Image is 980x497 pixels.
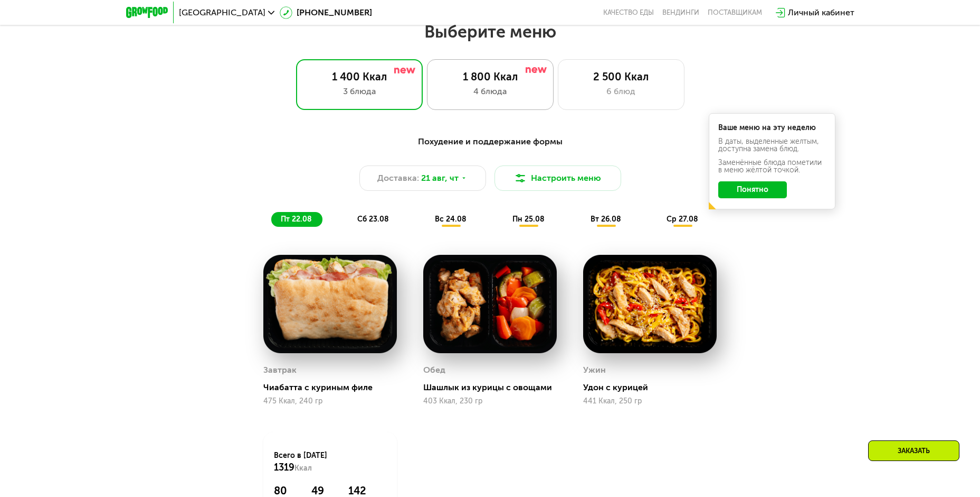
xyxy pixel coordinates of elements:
[274,450,386,474] div: Всего в [DATE]
[583,362,606,378] div: Ужин
[423,382,565,393] div: Шашлык из курицы с овощами
[348,484,386,497] div: 142
[34,21,946,42] h2: Выберите меню
[788,6,854,19] div: Личный кабинет
[263,397,397,406] div: 475 Ккал, 240 гр
[263,362,297,378] div: Завтрак
[423,362,445,378] div: Обед
[178,135,803,149] div: Похудение и поддержание формы
[662,8,699,17] a: Вендинги
[357,215,389,224] span: сб 23.08
[708,8,762,17] div: поставщикам
[603,8,654,17] a: Качество еды
[435,215,467,224] span: вс 24.08
[667,215,698,224] span: ср 27.08
[718,124,826,132] div: Ваше меню на эту неделю
[274,462,294,473] span: 1319
[583,382,725,393] div: Удон с курицей
[718,181,787,198] button: Понятно
[281,215,312,224] span: пт 22.08
[438,85,543,98] div: 4 блюда
[423,397,557,406] div: 403 Ккал, 230 гр
[179,8,265,17] span: [GEOGRAPHIC_DATA]
[569,85,673,98] div: 6 блюд
[718,138,826,153] div: В даты, выделенные желтым, доступна замена блюд.
[307,85,412,98] div: 3 блюда
[512,215,545,224] span: пн 25.08
[583,397,717,406] div: 441 Ккал, 250 гр
[868,440,959,461] div: Заказать
[263,382,405,393] div: Чиабатта с куриным филе
[718,159,826,174] div: Заменённые блюда пометили в меню жёлтой точкой.
[311,484,335,497] div: 49
[494,165,621,191] button: Настроить меню
[307,70,412,83] div: 1 400 Ккал
[274,484,298,497] div: 80
[294,464,312,473] span: Ккал
[569,70,673,83] div: 2 500 Ккал
[280,6,372,19] a: [PHONE_NUMBER]
[377,172,419,185] span: Доставка:
[438,70,543,83] div: 1 800 Ккал
[421,172,459,185] span: 21 авг, чт
[591,215,621,224] span: вт 26.08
